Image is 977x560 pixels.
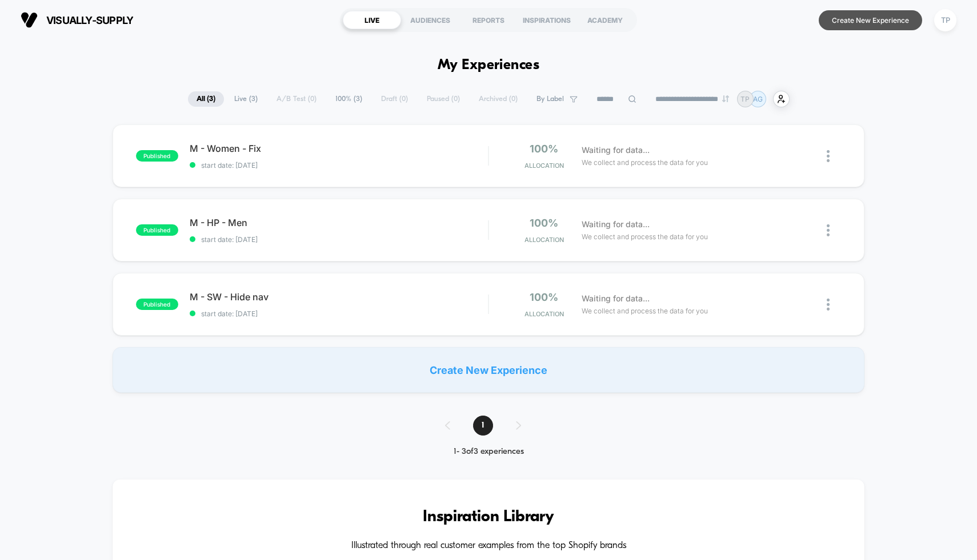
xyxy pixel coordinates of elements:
[536,95,564,103] span: By Label
[438,57,540,74] h1: My Experiences
[21,11,38,29] img: Visually logo
[530,291,558,303] span: 100%
[363,259,394,272] div: Duration
[576,11,634,29] div: ACADEMY
[335,259,362,272] div: Current time
[136,150,178,162] span: published
[524,236,564,244] span: Allocation
[530,217,558,229] span: 100%
[113,347,865,393] div: Create New Experience
[934,9,956,31] div: TP
[327,91,371,107] span: 100% ( 3 )
[190,235,488,244] span: start date: [DATE]
[147,508,831,526] h3: Inspiration Library
[827,224,830,236] img: close
[582,218,650,231] span: Waiting for data...
[582,144,650,156] span: Waiting for data...
[931,9,960,32] button: TP
[819,10,922,30] button: Create New Experience
[190,161,488,170] span: start date: [DATE]
[17,11,137,29] button: visually-supply
[582,231,708,242] span: We collect and process the data for you
[235,127,263,154] button: Play, NEW DEMO 2025-VEED.mp4
[518,11,576,29] div: INSPIRATIONS
[582,157,708,168] span: We collect and process the data for you
[190,217,488,228] span: M - HP - Men
[343,11,401,29] div: LIVE
[46,14,133,26] span: visually-supply
[473,416,493,436] span: 1
[582,292,650,305] span: Waiting for data...
[9,241,492,252] input: Seek
[434,447,544,457] div: 1 - 3 of 3 experiences
[416,260,450,271] input: Volume
[753,95,763,103] p: AG
[6,256,24,275] button: Play, NEW DEMO 2025-VEED.mp4
[459,11,518,29] div: REPORTS
[147,541,831,551] h4: Illustrated through real customer examples from the top Shopify brands
[190,309,488,318] span: start date: [DATE]
[226,91,266,107] span: Live ( 3 )
[401,11,459,29] div: AUDIENCES
[827,150,830,162] img: close
[190,143,488,154] span: M - Women - Fix
[190,291,488,303] span: M - SW - Hide nav
[722,95,729,102] img: end
[524,162,564,170] span: Allocation
[524,310,564,318] span: Allocation
[827,299,830,311] img: close
[188,91,224,107] span: All ( 3 )
[136,299,178,310] span: published
[582,305,708,316] span: We collect and process the data for you
[530,143,558,155] span: 100%
[740,95,750,103] p: TP
[136,224,178,236] span: published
